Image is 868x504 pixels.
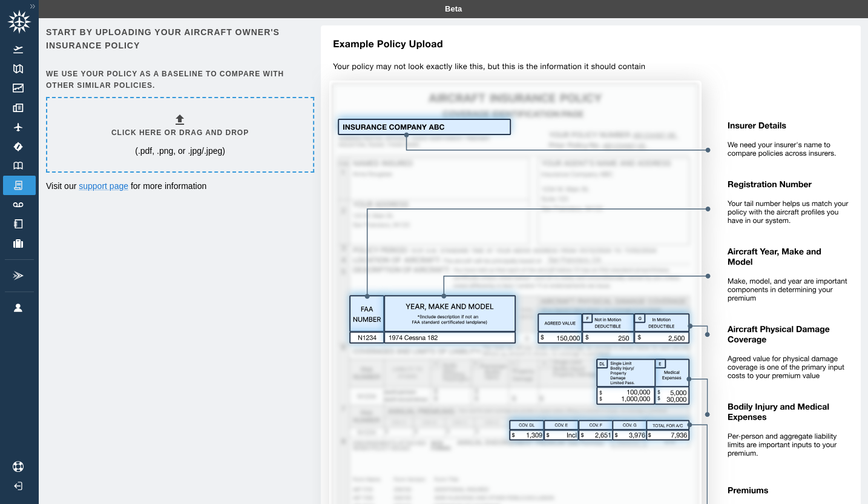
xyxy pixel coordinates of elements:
[79,181,128,191] a: support page
[46,180,312,192] p: Visit our for more information
[46,68,312,91] h6: We use your policy as a baseline to compare with other similar policies.
[46,25,312,53] h6: Start by uploading your aircraft owner's insurance policy
[111,127,249,139] h6: Click here or drag and drop
[135,145,225,157] p: (.pdf, .png, or .jpg/.jpeg)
